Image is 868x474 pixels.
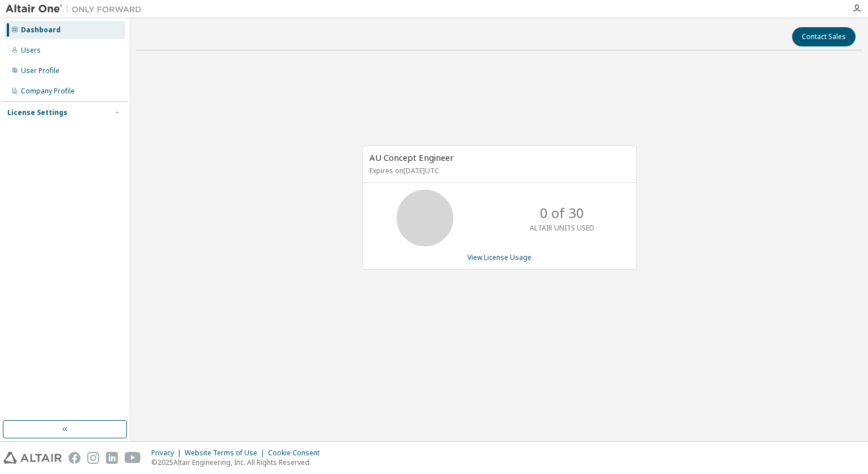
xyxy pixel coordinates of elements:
p: ALTAIR UNITS USED [530,223,594,233]
img: instagram.svg [87,452,99,464]
p: Expires on [DATE] UTC [369,166,627,176]
p: © 2025 Altair Engineering, Inc. All Rights Reserved. [151,458,326,467]
div: User Profile [21,66,59,75]
div: Company Profile [21,87,75,96]
span: AU Concept Engineer [369,152,454,163]
div: License Settings [7,108,67,117]
div: Users [21,46,41,55]
img: Altair One [6,3,147,15]
div: Website Terms of Use [185,449,268,458]
img: altair_logo.svg [3,452,62,464]
p: 0 of 30 [540,203,584,223]
div: Privacy [151,449,185,458]
div: Dashboard [21,25,61,35]
a: View License Usage [467,253,531,262]
button: Contact Sales [792,27,856,46]
div: Cookie Consent [268,449,326,458]
img: youtube.svg [125,452,141,464]
img: facebook.svg [69,452,80,464]
img: linkedin.svg [106,452,118,464]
